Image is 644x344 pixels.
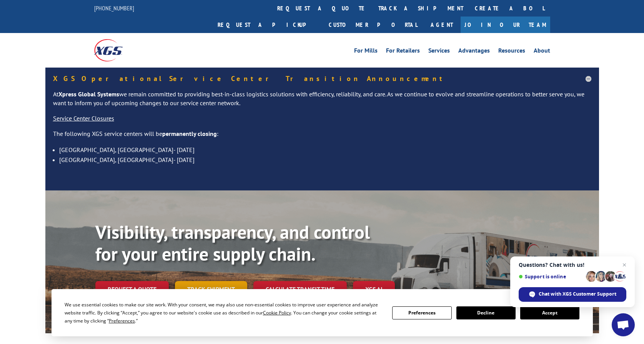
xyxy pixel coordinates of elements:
u: Service Center Closures [53,114,114,122]
a: Track shipment [175,281,247,297]
a: XGS AI [353,281,395,298]
a: Request a pickup [212,17,323,33]
h5: XGS Operational Service Center Transition Announcement [53,75,591,82]
li: [GEOGRAPHIC_DATA], [GEOGRAPHIC_DATA]- [DATE] [59,155,591,165]
span: Preferences [109,318,135,324]
button: Preferences [392,306,451,319]
span: Support is online [519,274,583,279]
span: Cookie Policy [263,309,291,316]
a: Resources [498,48,525,56]
a: Calculate transit time [253,281,347,298]
a: For Mills [354,48,378,56]
a: Customer Portal [323,17,423,33]
a: For Retailers [386,48,420,56]
a: Join Our Team [461,17,550,33]
a: Request a quote [95,281,169,298]
button: Accept [520,306,579,319]
a: Advantages [458,48,490,56]
div: We use essential cookies to make our site work. With your consent, we may also use non-essential ... [65,301,383,325]
a: [PHONE_NUMBER] [94,4,134,12]
strong: Xpress Global Systems [58,90,119,98]
a: About [534,48,550,56]
p: At we remain committed to providing best-in-class logistics solutions with efficiency, reliabilit... [53,90,591,114]
span: Questions? Chat with us! [519,262,626,268]
a: Agent [423,17,461,33]
li: [GEOGRAPHIC_DATA], [GEOGRAPHIC_DATA]- [DATE] [59,145,591,155]
a: Open chat [612,313,635,336]
p: The following XGS service centers will be : [53,129,591,145]
span: Chat with XGS Customer Support [519,287,626,302]
b: Visibility, transparency, and control for your entire supply chain. [95,220,370,266]
a: Services [428,48,450,56]
div: Cookie Consent Prompt [52,289,593,336]
strong: permanently closing [162,130,217,137]
span: Chat with XGS Customer Support [539,291,616,298]
button: Decline [456,306,516,319]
